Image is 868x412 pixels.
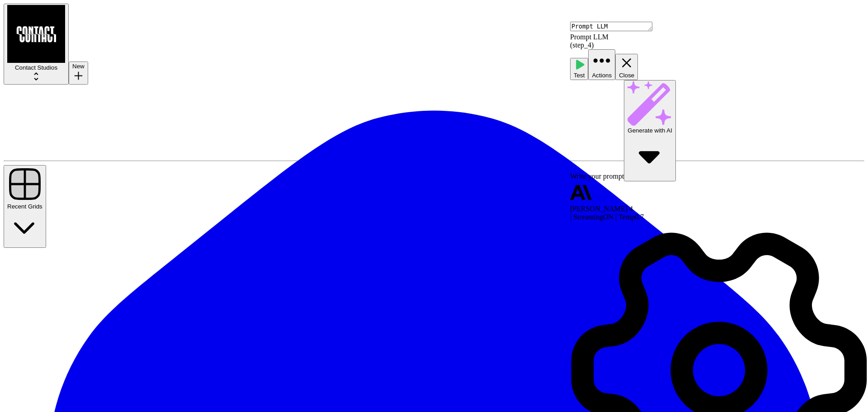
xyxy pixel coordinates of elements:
[615,54,638,80] button: Close
[588,49,615,80] button: Actions
[69,62,88,85] button: New
[4,4,69,85] button: Workspace: Contact Studios
[570,80,868,181] div: Write your prompt
[570,22,652,31] textarea: Prompt LLM
[573,213,603,221] span: Streaming
[635,213,644,221] span: 0.7
[570,205,868,213] div: [PERSON_NAME] 4
[570,58,588,80] button: Test
[618,213,635,221] span: Temp
[7,5,65,63] img: Contact Studios Logo
[574,72,585,79] span: Test
[603,213,613,221] span: ON
[592,72,612,79] span: Actions
[627,127,672,134] span: Generate with AI
[15,64,57,71] span: Contact Studios
[619,72,634,79] span: Close
[72,63,85,70] span: New
[613,213,618,221] span: |
[570,33,868,41] div: Prompt LLM
[624,80,676,181] button: Generate with AI
[570,41,594,49] span: ( step_4 )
